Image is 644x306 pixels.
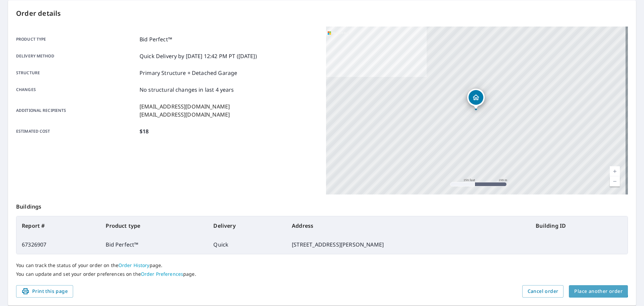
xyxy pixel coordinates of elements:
p: Changes [16,86,137,94]
p: Product type [16,35,137,43]
p: [EMAIL_ADDRESS][DOMAIN_NAME] [140,111,230,119]
p: Buildings [16,194,628,216]
p: You can update and set your order preferences on the page. [16,271,628,277]
th: Product type [100,216,208,235]
th: Delivery [208,216,286,235]
span: Cancel order [528,287,558,296]
p: Additional recipients [16,102,137,119]
th: Address [286,216,530,235]
button: Print this page [16,285,73,298]
p: Primary Structure + Detached Garage [140,69,237,77]
p: You can track the status of your order on the page. [16,262,628,268]
span: Print this page [21,287,68,296]
a: Current Level 17, Zoom Out [610,176,620,186]
a: Current Level 17, Zoom In [610,166,620,176]
a: Order Preferences [141,271,183,277]
div: Dropped pin, building 1, Residential property, 2829 Stoneway Ln Fort Pierce, FL 34982 [467,89,485,110]
p: [EMAIL_ADDRESS][DOMAIN_NAME] [140,102,230,111]
p: Structure [16,69,137,77]
a: Order History [118,262,150,268]
p: $18 [140,127,149,135]
td: Bid Perfect™ [100,235,208,254]
p: Estimated cost [16,127,137,135]
p: Quick Delivery by [DATE] 12:42 PM PT ([DATE]) [140,52,257,60]
td: Quick [208,235,286,254]
span: Place another order [574,287,623,296]
th: Report # [16,216,100,235]
td: 67326907 [16,235,100,254]
p: Bid Perfect™ [140,35,172,43]
td: [STREET_ADDRESS][PERSON_NAME] [286,235,530,254]
p: Order details [16,8,628,18]
button: Place another order [569,285,628,298]
p: Delivery method [16,52,137,60]
p: No structural changes in last 4 years [140,86,234,94]
button: Cancel order [522,285,564,298]
th: Building ID [530,216,628,235]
